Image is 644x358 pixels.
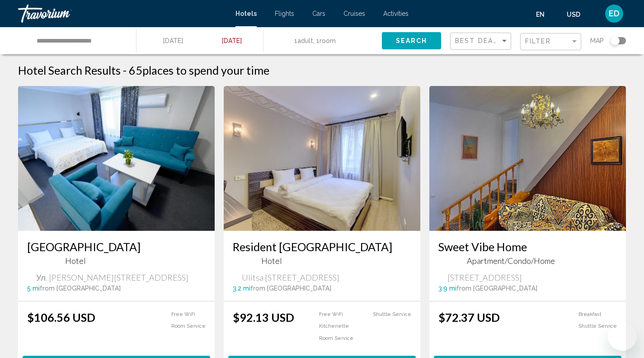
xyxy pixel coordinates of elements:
[602,4,626,23] button: User Menu
[456,285,537,292] span: from [GEOGRAPHIC_DATA]
[40,285,121,292] span: from [GEOGRAPHIC_DATA]
[447,272,522,282] span: [STREET_ADDRESS]
[536,8,553,21] button: Change language
[563,310,617,318] li: Breakfast
[525,38,551,45] span: Filter
[590,34,604,47] span: Map
[235,10,257,17] a: Hotels
[536,11,545,18] span: en
[27,310,95,324] ins: $106.56 USD
[467,256,555,266] span: Apartment/Condo/Home
[156,310,206,318] li: Free WiFi
[438,310,500,324] ins: $72.37 USD
[357,310,411,318] li: Shuttle Service
[65,256,86,266] span: Hotel
[396,38,428,45] span: Search
[18,5,226,23] a: Travorium
[294,34,313,47] span: 1
[224,86,420,231] img: Hotel image
[609,9,620,18] span: ED
[383,10,409,17] a: Activities
[142,63,269,77] span: places to spend your time
[233,310,294,324] ins: $92.13 USD
[18,86,215,231] img: Hotel image
[123,63,127,77] span: -
[567,11,580,18] span: USD
[129,63,269,77] h2: 65
[455,37,503,44] span: Best Deals
[27,285,40,292] span: 5 mi
[18,63,121,77] h1: Hotel Search Results
[304,310,357,318] li: Free WiFi
[242,272,339,282] span: Ulitsa [STREET_ADDRESS]
[438,285,456,292] span: 3.9 mi
[136,27,264,54] button: Check-in date: Aug 11, 2025 Check-out date: Aug 13, 2025
[567,8,589,21] button: Change currency
[233,256,411,266] div: 3 star Hotel
[520,33,581,51] button: Filter
[313,34,336,47] span: , 1
[320,37,336,44] span: Room
[563,323,617,330] li: Shuttle Service
[608,322,637,351] iframe: Кнопка запуска окна обмена сообщениями
[263,27,382,54] button: Travelers: 1 adult, 0 children
[438,240,617,253] a: Sweet Vibe Home
[304,334,357,342] li: Room Service
[27,240,206,253] a: [GEOGRAPHIC_DATA]
[382,32,441,49] button: Search
[455,38,508,45] mat-select: Sort by
[604,37,626,45] button: Toggle map
[312,10,325,17] a: Cars
[233,240,411,253] a: Resident [GEOGRAPHIC_DATA]
[261,256,282,266] span: Hotel
[250,285,331,292] span: from [GEOGRAPHIC_DATA]
[275,10,294,17] a: Flights
[438,256,617,266] div: 3 star Apartment
[297,37,313,44] span: Adult
[304,323,357,330] li: Kitchenette
[233,285,250,292] span: 3.2 mi
[429,86,626,231] img: Hotel image
[27,256,206,266] div: 4 star Hotel
[36,272,188,282] span: Ул. [PERSON_NAME][STREET_ADDRESS]
[156,323,206,330] li: Room Service
[343,10,365,17] a: Cruises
